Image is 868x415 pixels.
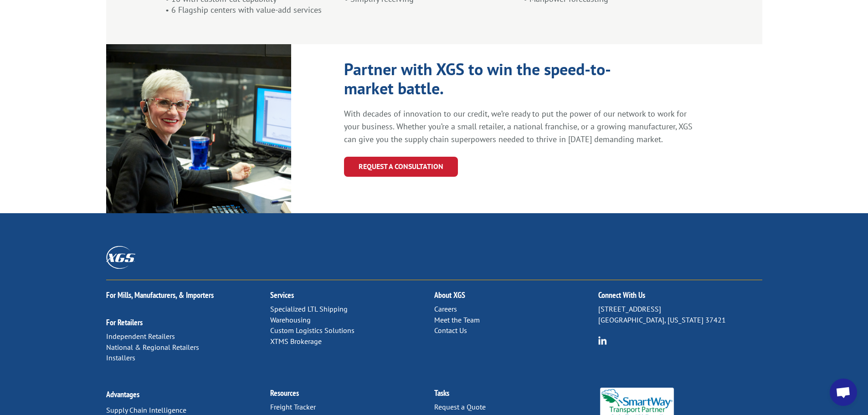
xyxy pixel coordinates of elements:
a: Custom Logistics Solutions [270,326,354,335]
img: group-6 [598,336,607,345]
a: Careers [434,304,457,313]
a: Meet the Team [434,315,480,324]
a: Open chat [830,379,857,406]
p: [STREET_ADDRESS] [GEOGRAPHIC_DATA], [US_STATE] 37421 [598,304,762,326]
a: Installers [106,353,135,362]
a: For Retailers [106,317,143,328]
p: With decades of innovation to our credit, we’re ready to put the power of our network to work for... [344,108,704,146]
a: Resources [270,388,299,398]
a: Independent Retailers [106,332,175,341]
a: Services [270,290,294,300]
a: REQUEST A CONSULTATION [344,157,458,176]
a: About XGS [434,290,465,300]
a: Freight Tracker [270,402,316,411]
h2: Tasks [434,389,598,402]
img: XGS_Expert_Consultant [106,44,291,213]
img: XGS_Logos_ALL_2024_All_White [106,246,135,268]
a: Request a Quote [434,402,486,411]
a: For Mills, Manufacturers, & Importers [106,290,214,300]
a: Contact Us [434,326,467,335]
a: National & Regional Retailers [106,343,199,352]
a: Supply Chain Intelligence [106,405,186,415]
h2: Connect With Us [598,291,762,304]
h1: Partner with XGS to win the speed-to-market battle. [344,60,654,102]
a: Advantages [106,389,139,400]
a: XTMS Brokerage [270,337,322,346]
a: Specialized LTL Shipping [270,304,348,313]
a: Warehousing [270,315,311,324]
